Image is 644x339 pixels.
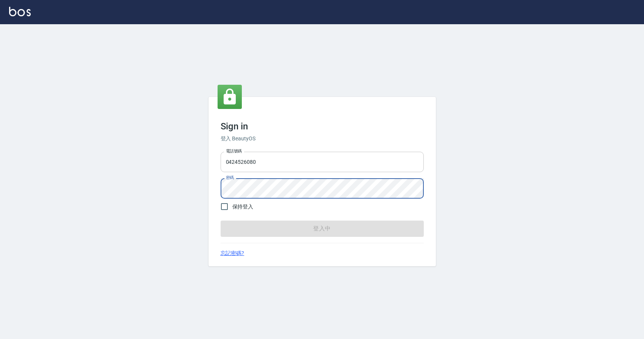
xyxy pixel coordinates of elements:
[9,7,31,16] img: Logo
[221,121,424,132] h3: Sign in
[221,135,424,143] h6: 登入 BeautyOS
[232,203,254,211] span: 保持登入
[226,175,234,180] label: 密碼
[221,249,244,257] a: 忘記密碼?
[226,148,242,154] label: 電話號碼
